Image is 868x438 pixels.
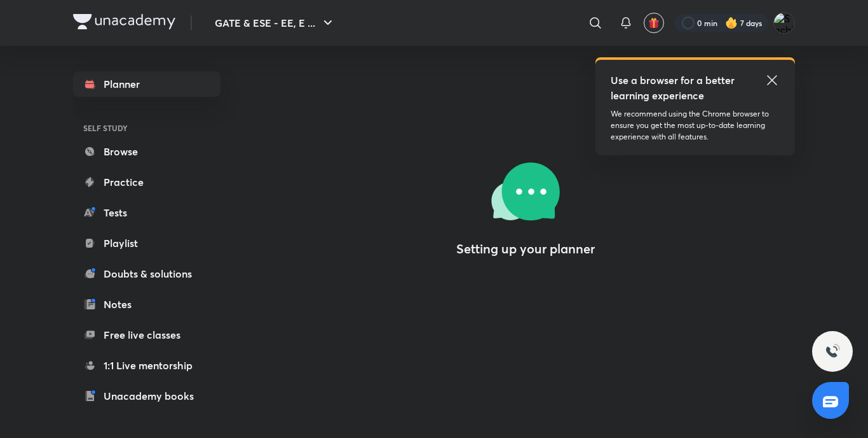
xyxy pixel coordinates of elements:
[73,14,175,32] a: Company Logo
[73,292,220,317] a: Notes
[73,230,220,256] a: Playlist
[825,344,840,359] img: ttu
[456,241,595,257] h4: Setting up your planner
[207,10,343,36] button: GATE & ESE - EE, E ...
[73,261,220,286] a: Doubts & solutions
[725,17,738,29] img: streak
[73,322,220,348] a: Free live classes
[611,73,737,103] h5: Use a browser for a better learning experience
[773,12,795,34] img: Sachin Sonkar
[73,200,220,225] a: Tests
[648,17,660,29] img: avatar
[73,71,220,97] a: Planner
[73,139,220,164] a: Browse
[73,383,220,409] a: Unacademy books
[73,169,220,195] a: Practice
[644,13,664,33] button: avatar
[73,14,175,29] img: Company Logo
[611,108,780,143] p: We recommend using the Chrome browser to ensure you get the most up-to-date learning experience w...
[73,117,220,139] h6: SELF STUDY
[73,353,220,378] a: 1:1 Live mentorship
